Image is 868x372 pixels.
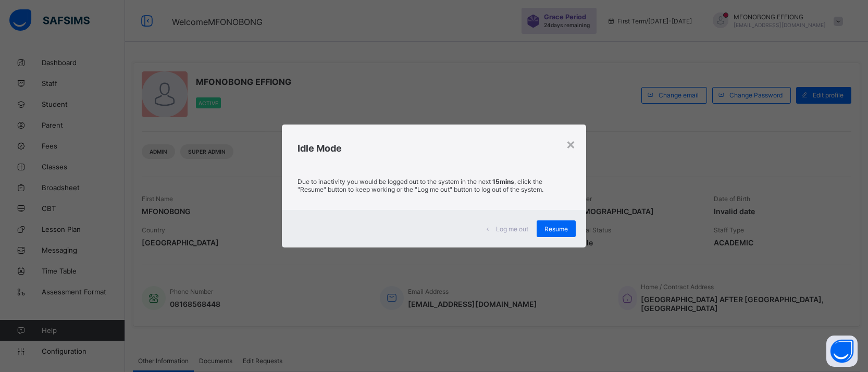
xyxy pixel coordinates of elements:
[826,336,858,367] button: Open asap
[297,178,570,193] p: Due to inactivity you would be logged out to the system in the next , click the "Resume" button t...
[544,225,568,233] span: Resume
[496,225,528,233] span: Log me out
[492,178,514,185] strong: 15mins
[566,135,576,153] div: ×
[297,143,570,154] h2: Idle Mode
